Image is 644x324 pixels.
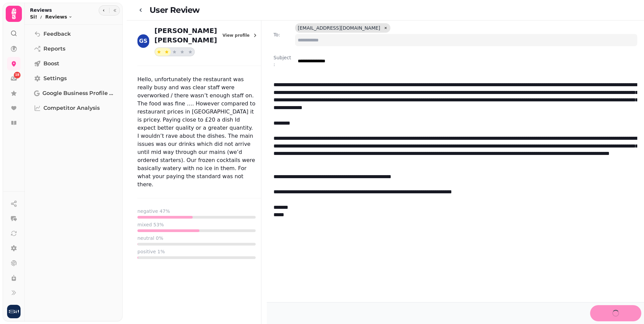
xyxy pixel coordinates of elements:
[30,72,117,85] a: Settings
[137,75,261,189] p: Hello, unfortunately the restaurant was really busy and was clear staff were overworked / there w...
[178,48,186,56] button: star
[30,87,117,100] a: Google Business Profile (Beta)
[15,73,20,77] span: 18
[186,48,194,56] button: star
[43,104,100,112] span: Competitor Analysis
[223,33,250,37] span: View profile
[43,45,65,53] span: Reports
[30,7,72,13] h2: Reviews
[137,208,256,216] label: negative 47%
[30,57,117,70] a: Boost
[7,305,21,318] img: User avatar
[30,13,72,20] nav: breadcrumb
[150,4,199,17] h2: User Review
[45,13,72,20] button: Reviews
[25,25,123,321] nav: Tabs
[137,3,150,17] a: go-back
[30,27,117,41] a: Feedback
[298,25,380,31] span: [EMAIL_ADDRESS][DOMAIN_NAME]
[170,48,179,56] button: star
[220,31,261,40] button: View profile
[30,13,37,20] p: Si!
[163,48,171,56] button: star
[137,235,256,243] label: neutral 0%
[273,54,292,68] label: Subject:
[6,305,22,318] button: User avatar
[137,248,256,256] label: positive 1%
[155,48,163,56] button: star
[7,72,21,85] a: 18
[43,60,59,68] span: Boost
[30,42,117,56] a: Reports
[273,31,292,38] label: To:
[43,30,71,38] span: Feedback
[155,26,217,45] p: [PERSON_NAME] [PERSON_NAME]
[43,74,67,83] span: Settings
[30,101,117,115] a: Competitor Analysis
[137,221,256,229] label: mixed 53%
[139,38,148,44] span: GS
[42,89,113,97] span: Google Business Profile (Beta)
